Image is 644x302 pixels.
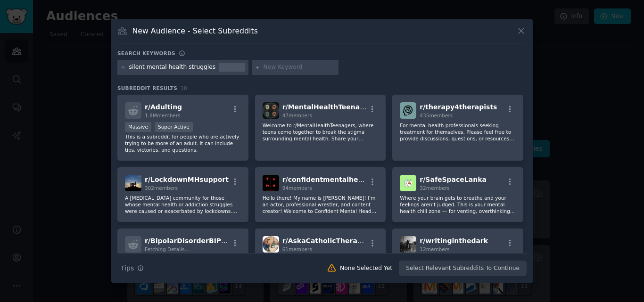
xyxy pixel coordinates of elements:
[400,122,516,142] p: For mental health professionals seeking treatment for themselves. Please feel free to provide dis...
[282,103,376,111] span: r/ MentalHealthTeenagers
[145,113,181,118] span: 1.8M members
[125,133,241,153] p: This is a subreddit for people who are actively trying to be more of an adult. It can include tip...
[282,237,372,245] span: r/ AskaCatholicTherapist
[121,263,134,273] span: Tips
[117,50,175,57] h3: Search keywords
[264,63,335,72] input: New Keyword
[117,260,147,277] button: Tips
[145,185,178,191] span: 302 members
[420,113,453,118] span: 435 members
[181,85,187,91] span: 10
[125,175,141,191] img: LockdownMHsupport
[420,185,449,191] span: 32 members
[282,185,312,191] span: 94 members
[400,236,416,253] img: writinginthedark
[420,103,497,111] span: r/ therapy4therapists
[145,246,189,252] span: Fetching Details...
[420,176,487,183] span: r/ SafeSpaceLanka
[420,237,488,245] span: r/ writinginthedark
[125,122,151,132] div: Massive
[145,237,231,245] span: r/ BipolarDisorderBIPOC
[125,195,241,214] p: A [MEDICAL_DATA] community for those whose mental health or addiction struggles were caused or ex...
[155,122,193,132] div: Super Active
[145,103,182,111] span: r/ Adulting
[400,102,416,119] img: therapy4therapists
[263,175,279,191] img: confidentmentalheads
[340,264,392,273] div: None Selected Yet
[263,102,279,119] img: MentalHealthTeenagers
[400,175,416,191] img: SafeSpaceLanka
[263,236,279,253] img: AskaCatholicTherapist
[282,176,372,183] span: r/ confidentmentalheads
[400,195,516,214] p: Where your brain gets to breathe and your feelings aren’t judged. This is your mental health chil...
[117,85,177,91] span: Subreddit Results
[145,176,229,183] span: r/ LockdownMHsupport
[420,246,449,252] span: 12 members
[282,113,312,118] span: 47 members
[129,63,216,72] div: silent mental health struggles
[282,246,312,252] span: 61 members
[132,26,258,36] h3: New Audience - Select Subreddits
[263,195,379,214] p: Hello there! My name is [PERSON_NAME]! I'm an actor, professional wrestler, and content creator! ...
[263,122,379,142] p: Welcome to r/MentalHealthTeenagers, where teens come together to break the stigma surrounding men...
